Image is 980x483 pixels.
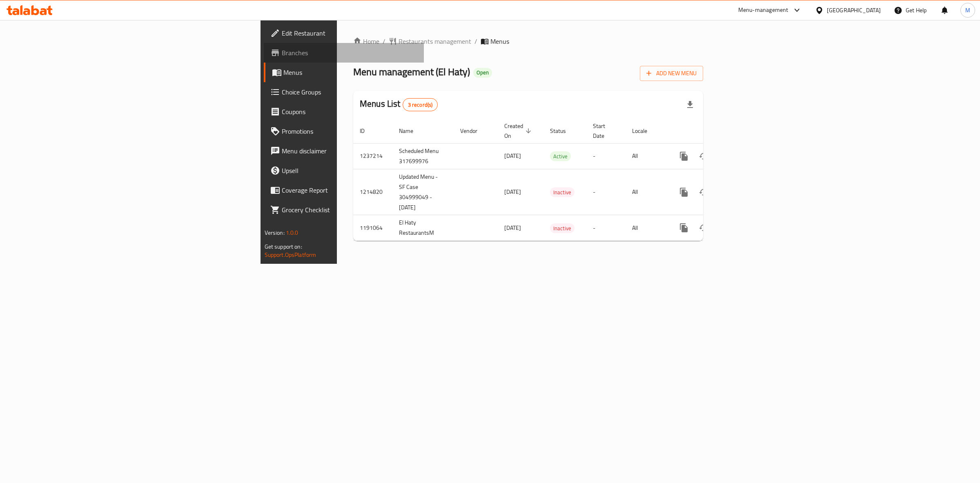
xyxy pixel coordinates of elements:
[264,161,424,180] a: Upsell
[264,23,424,43] a: Edit Restaurant
[586,215,626,241] td: -
[504,121,534,141] span: Created On
[403,98,438,111] div: Total records count
[282,126,418,136] span: Promotions
[550,187,575,197] div: Inactive
[283,67,418,77] span: Menus
[626,143,668,169] td: All
[646,68,697,79] span: Add New Menu
[286,227,298,238] span: 1.0.0
[264,82,424,102] a: Choice Groups
[264,43,424,63] a: Branches
[264,141,424,161] a: Menu disclaimer
[593,121,616,141] span: Start Date
[353,36,703,46] nav: breadcrumb
[460,126,488,136] span: Vendor
[965,6,970,15] span: M
[264,63,424,82] a: Menus
[282,146,418,156] span: Menu disclaimer
[265,249,316,260] a: Support.OpsPlatform
[265,241,302,252] span: Get support on:
[550,223,575,233] div: Inactive
[473,69,492,76] span: Open
[353,119,759,241] table: enhanced table
[640,66,703,81] button: Add New Menu
[550,151,571,161] div: Active
[504,186,521,197] span: [DATE]
[282,107,418,117] span: Coupons
[399,126,424,136] span: Name
[282,48,418,58] span: Branches
[504,222,521,233] span: [DATE]
[668,119,759,144] th: Actions
[694,182,713,202] button: Change Status
[694,218,713,238] button: Change Status
[504,151,521,161] span: [DATE]
[550,224,575,233] span: Inactive
[586,143,626,169] td: -
[474,36,477,46] li: /
[282,28,418,38] span: Edit Restaurant
[403,101,438,109] span: 3 record(s)
[550,188,575,197] span: Inactive
[360,126,375,136] span: ID
[674,218,694,238] button: more
[473,68,492,78] div: Open
[282,166,418,175] span: Upsell
[265,227,285,238] span: Version:
[550,126,577,136] span: Status
[550,152,571,161] span: Active
[389,36,471,46] a: Restaurants management
[264,180,424,200] a: Coverage Report
[674,146,694,166] button: more
[490,36,509,46] span: Menus
[626,169,668,215] td: All
[264,200,424,220] a: Grocery Checklist
[282,87,418,97] span: Choice Groups
[626,215,668,241] td: All
[264,102,424,121] a: Coupons
[738,5,788,15] div: Menu-management
[680,95,700,115] div: Export file
[674,182,694,202] button: more
[399,36,471,46] span: Restaurants management
[694,146,713,166] button: Change Status
[360,98,438,111] h2: Menus List
[586,169,626,215] td: -
[827,6,881,15] div: [GEOGRAPHIC_DATA]
[632,126,658,136] span: Locale
[282,205,418,215] span: Grocery Checklist
[264,121,424,141] a: Promotions
[282,185,418,195] span: Coverage Report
